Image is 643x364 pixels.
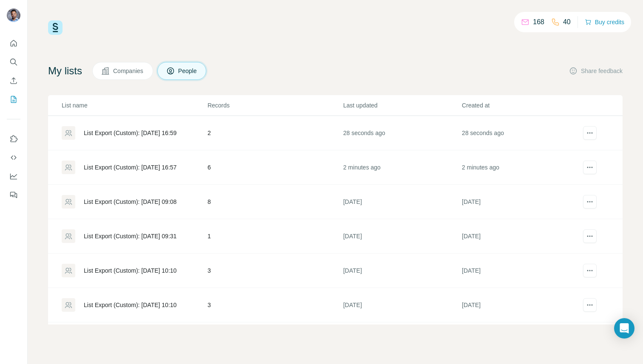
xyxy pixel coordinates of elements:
[583,161,597,174] button: actions
[62,101,207,110] p: List name
[7,92,20,107] button: My lists
[343,116,461,150] td: 28 seconds ago
[343,288,461,322] td: [DATE]
[614,318,634,339] div: Open Intercom Messenger
[7,150,20,165] button: Use Surfe API
[583,195,597,209] button: actions
[583,264,597,277] button: actions
[343,322,461,357] td: [DATE]
[84,163,176,172] div: List Export (Custom): [DATE] 16:57
[7,8,20,22] img: Avatar
[585,16,624,28] button: Buy credits
[533,17,544,27] p: 168
[84,266,176,275] div: List Export (Custom): [DATE] 10:10
[207,219,343,254] td: 1
[583,126,597,140] button: actions
[7,36,20,51] button: Quick start
[48,20,63,35] img: Surfe Logo
[48,64,82,78] h4: My lists
[113,67,144,75] span: Companies
[178,67,198,75] span: People
[343,254,461,288] td: [DATE]
[208,101,342,110] p: Records
[84,232,176,240] div: List Export (Custom): [DATE] 09:31
[7,187,20,203] button: Feedback
[461,288,580,322] td: [DATE]
[207,322,343,357] td: 2
[7,54,20,70] button: Search
[84,301,176,309] div: List Export (Custom): [DATE] 10:10
[207,150,343,185] td: 6
[462,101,580,110] p: Created at
[84,198,176,206] div: List Export (Custom): [DATE] 09:08
[207,185,343,219] td: 8
[461,185,580,219] td: [DATE]
[583,229,597,243] button: actions
[7,169,20,184] button: Dashboard
[461,150,580,185] td: 2 minutes ago
[461,322,580,357] td: [DATE]
[343,219,461,254] td: [DATE]
[207,254,343,288] td: 3
[563,17,571,27] p: 40
[207,116,343,150] td: 2
[461,254,580,288] td: [DATE]
[343,185,461,219] td: [DATE]
[461,116,580,150] td: 28 seconds ago
[583,298,597,312] button: actions
[461,219,580,254] td: [DATE]
[343,101,461,110] p: Last updated
[343,150,461,185] td: 2 minutes ago
[207,288,343,322] td: 3
[84,129,176,137] div: List Export (Custom): [DATE] 16:59
[7,73,20,88] button: Enrich CSV
[569,67,623,75] button: Share feedback
[7,131,20,147] button: Use Surfe on LinkedIn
